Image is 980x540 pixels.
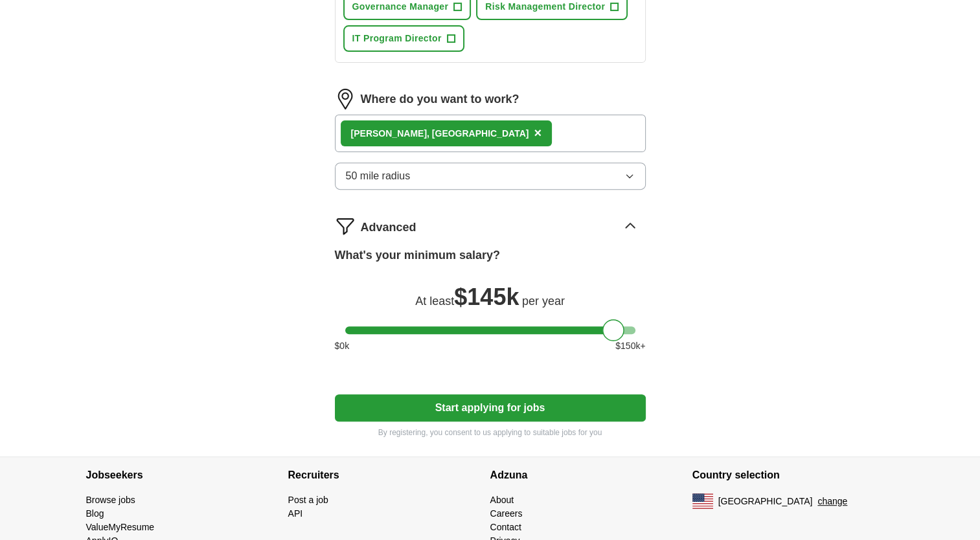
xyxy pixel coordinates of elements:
span: Advanced [361,219,416,236]
label: Where do you want to work? [361,91,519,108]
span: At least [415,295,454,308]
span: $ 0 k [335,339,350,353]
span: × [534,126,541,140]
a: ValueMyResume [86,522,155,532]
span: [GEOGRAPHIC_DATA] [718,495,813,508]
span: $ 150 k+ [615,339,645,353]
button: change [817,495,847,508]
a: Contact [490,522,521,532]
span: $ 145k [454,284,519,310]
a: Blog [86,508,104,519]
strong: [PERSON_NAME], [GEOGRAPHIC_DATA] [351,128,529,139]
a: Careers [490,508,523,519]
button: × [534,124,541,143]
a: Browse jobs [86,495,135,505]
span: per year [522,295,565,308]
label: What's your minimum salary? [335,247,500,264]
img: filter [335,216,356,236]
a: API [288,508,303,519]
span: 50 mile radius [346,168,411,184]
img: US flag [692,493,713,509]
button: IT Program Director [343,25,464,52]
a: About [490,495,514,505]
p: By registering, you consent to us applying to suitable jobs for you [335,427,646,438]
a: Post a job [288,495,328,505]
button: 50 mile radius [335,163,646,190]
h4: Country selection [692,457,895,493]
span: IT Program Director [352,32,442,45]
button: Start applying for jobs [335,394,646,422]
img: location.png [335,89,356,109]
